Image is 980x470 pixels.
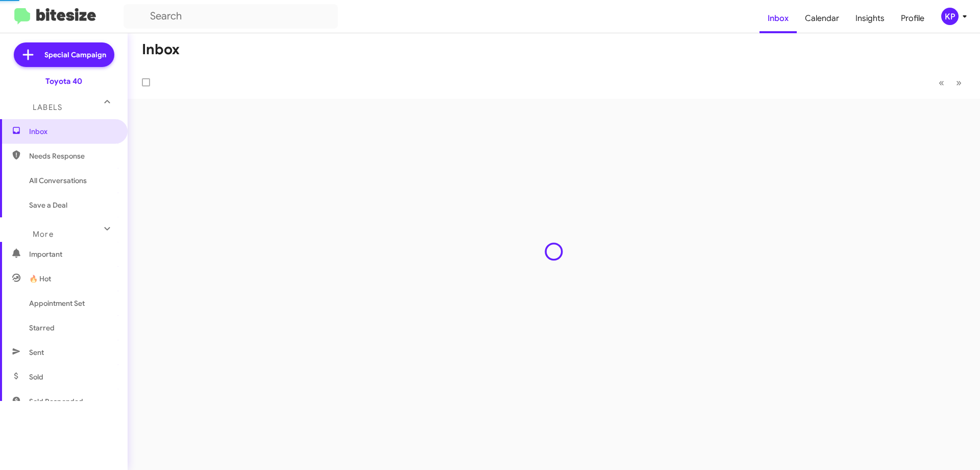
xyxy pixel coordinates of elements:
span: « [939,76,944,89]
h1: Inbox [142,41,180,58]
span: Starred [29,323,55,333]
span: Needs Response [29,151,116,161]
span: Appointment Set [29,298,85,308]
span: All Conversations [29,175,87,186]
span: Important [29,249,116,259]
a: Insights [847,4,893,33]
span: Sold Responded [29,396,83,407]
span: 🔥 Hot [29,274,51,284]
a: Profile [893,4,933,33]
span: Labels [33,103,62,112]
span: Save a Deal [29,200,67,210]
a: Calendar [797,4,847,33]
span: More [33,230,54,239]
button: Next [950,72,968,93]
nav: Page navigation example [933,72,968,93]
input: Search [124,4,338,29]
span: Inbox [29,126,116,137]
div: KP [941,8,959,25]
span: Sent [29,347,44,357]
span: » [956,76,962,89]
a: Inbox [759,4,797,33]
a: Special Campaign [14,42,114,67]
button: KP [933,8,969,25]
div: Toyota 40 [45,76,82,86]
span: Sold [29,372,43,382]
button: Previous [933,72,950,93]
span: Special Campaign [44,50,106,60]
